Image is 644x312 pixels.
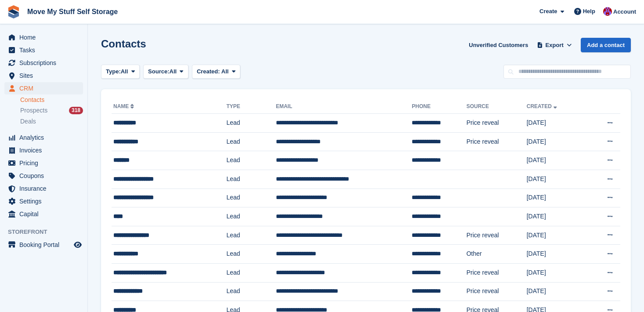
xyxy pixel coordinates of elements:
[527,132,586,151] td: [DATE]
[24,4,121,19] a: Move My Stuff Self Storage
[4,82,83,94] a: menu
[581,38,631,52] a: Add a contact
[467,114,527,133] td: Price reveal
[613,7,636,16] span: Account
[603,7,612,16] img: Carrie Machin
[527,207,586,226] td: [DATE]
[535,38,574,52] button: Export
[72,239,83,250] a: Preview store
[467,100,527,114] th: Source
[467,282,527,301] td: Price reveal
[19,44,72,56] span: Tasks
[8,228,87,236] span: Storefront
[226,245,276,264] td: Lead
[276,100,412,114] th: Email
[4,31,83,44] a: menu
[539,7,557,16] span: Create
[4,157,83,169] a: menu
[226,189,276,207] td: Lead
[19,195,72,207] span: Settings
[7,5,20,18] img: stora-icon-8386f47178a22dfd0bd8f6a31ec36ba5ce8667c1dd55bd0f319d3a0aa187defe.svg
[106,67,121,76] span: Type:
[4,170,83,182] a: menu
[583,7,595,16] span: Help
[148,67,169,76] span: Source:
[20,106,47,115] span: Prospects
[4,69,83,82] a: menu
[19,208,72,220] span: Capital
[465,38,532,52] a: Unverified Customers
[527,245,586,264] td: [DATE]
[19,157,72,169] span: Pricing
[170,67,177,76] span: All
[19,144,72,156] span: Invoices
[4,131,83,144] a: menu
[226,114,276,133] td: Lead
[527,189,586,207] td: [DATE]
[4,57,83,69] a: menu
[226,170,276,189] td: Lead
[19,82,72,94] span: CRM
[226,226,276,245] td: Lead
[467,245,527,264] td: Other
[19,69,72,82] span: Sites
[4,195,83,207] a: menu
[19,170,72,182] span: Coupons
[20,96,83,104] a: Contacts
[226,151,276,170] td: Lead
[4,208,83,220] a: menu
[412,100,466,114] th: Phone
[467,226,527,245] td: Price reveal
[4,239,83,251] a: menu
[192,65,240,79] button: Created: All
[197,68,220,75] span: Created:
[20,106,83,115] a: Prospects 318
[113,103,136,109] a: Name
[221,68,229,75] span: All
[19,239,72,251] span: Booking Portal
[226,207,276,226] td: Lead
[101,65,140,79] button: Type: All
[527,114,586,133] td: [DATE]
[527,282,586,301] td: [DATE]
[226,263,276,282] td: Lead
[121,67,128,76] span: All
[527,151,586,170] td: [DATE]
[4,144,83,156] a: menu
[527,226,586,245] td: [DATE]
[467,132,527,151] td: Price reveal
[19,131,72,144] span: Analytics
[19,57,72,69] span: Subscriptions
[20,117,36,126] span: Deals
[546,41,564,50] span: Export
[19,182,72,195] span: Insurance
[101,38,146,50] h1: Contacts
[226,282,276,301] td: Lead
[467,263,527,282] td: Price reveal
[4,44,83,56] a: menu
[226,132,276,151] td: Lead
[20,117,83,126] a: Deals
[226,100,276,114] th: Type
[4,182,83,195] a: menu
[143,65,188,79] button: Source: All
[527,263,586,282] td: [DATE]
[527,103,559,109] a: Created
[19,31,72,44] span: Home
[527,170,586,189] td: [DATE]
[69,107,83,114] div: 318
